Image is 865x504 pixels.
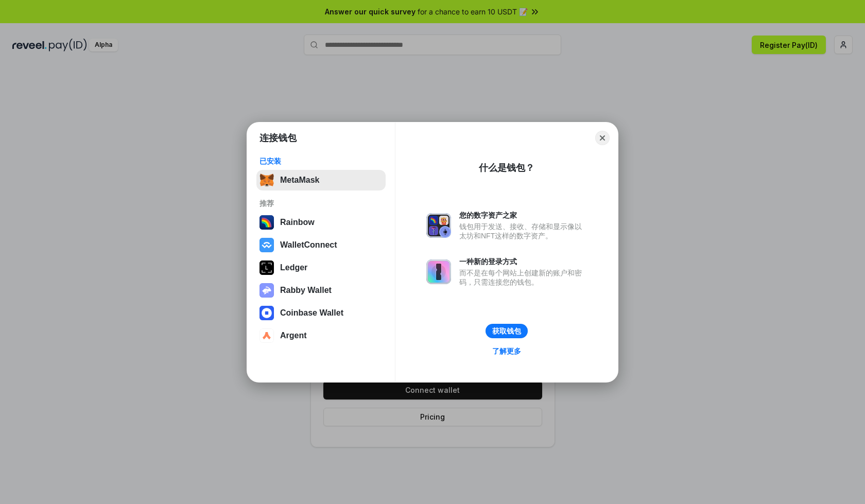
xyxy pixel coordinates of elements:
[259,215,274,230] img: svg+xml,%3Csvg%20width%3D%22120%22%20height%3D%22120%22%20viewBox%3D%220%200%20120%20120%22%20fil...
[256,235,386,255] button: WalletConnect
[280,286,332,295] div: Rabby Wallet
[486,344,527,358] a: 了解更多
[259,238,274,252] img: svg+xml,%3Csvg%20width%3D%2228%22%20height%3D%2228%22%20viewBox%3D%220%200%2028%2028%22%20fill%3D...
[259,260,274,275] img: svg+xml,%3Csvg%20xmlns%3D%22http%3A%2F%2Fwww.w3.org%2F2000%2Fsvg%22%20width%3D%2228%22%20height%3...
[459,257,587,266] div: 一种新的登录方式
[280,331,307,340] div: Argent
[492,346,521,356] div: 了解更多
[426,259,451,284] img: svg+xml,%3Csvg%20xmlns%3D%22http%3A%2F%2Fwww.w3.org%2F2000%2Fsvg%22%20fill%3D%22none%22%20viewBox...
[426,213,451,238] img: svg+xml,%3Csvg%20xmlns%3D%22http%3A%2F%2Fwww.w3.org%2F2000%2Fsvg%22%20fill%3D%22none%22%20viewBox...
[479,162,534,174] div: 什么是钱包？
[259,173,274,187] img: svg+xml,%3Csvg%20fill%3D%22none%22%20height%3D%2233%22%20viewBox%3D%220%200%2035%2033%22%20width%...
[280,218,315,227] div: Rainbow
[280,308,343,318] div: Coinbase Wallet
[259,132,297,144] h1: 连接钱包
[256,325,386,346] button: Argent
[256,257,386,278] button: Ledger
[280,240,337,250] div: WalletConnect
[459,268,587,287] div: 而不是在每个网站上创建新的账户和密码，只需连接您的钱包。
[259,157,383,166] div: 已安装
[459,222,587,240] div: 钱包用于发送、接收、存储和显示像以太坊和NFT这样的数字资产。
[280,263,307,272] div: Ledger
[259,199,383,208] div: 推荐
[259,328,274,343] img: svg+xml,%3Csvg%20width%3D%2228%22%20height%3D%2228%22%20viewBox%3D%220%200%2028%2028%22%20fill%3D...
[595,131,610,145] button: Close
[486,324,528,338] button: 获取钱包
[256,303,386,323] button: Coinbase Wallet
[259,306,274,320] img: svg+xml,%3Csvg%20width%3D%2228%22%20height%3D%2228%22%20viewBox%3D%220%200%2028%2028%22%20fill%3D...
[256,212,386,233] button: Rainbow
[492,326,521,336] div: 获取钱包
[459,211,587,220] div: 您的数字资产之家
[256,170,386,190] button: MetaMask
[259,283,274,298] img: svg+xml,%3Csvg%20xmlns%3D%22http%3A%2F%2Fwww.w3.org%2F2000%2Fsvg%22%20fill%3D%22none%22%20viewBox...
[280,176,319,185] div: MetaMask
[256,280,386,301] button: Rabby Wallet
